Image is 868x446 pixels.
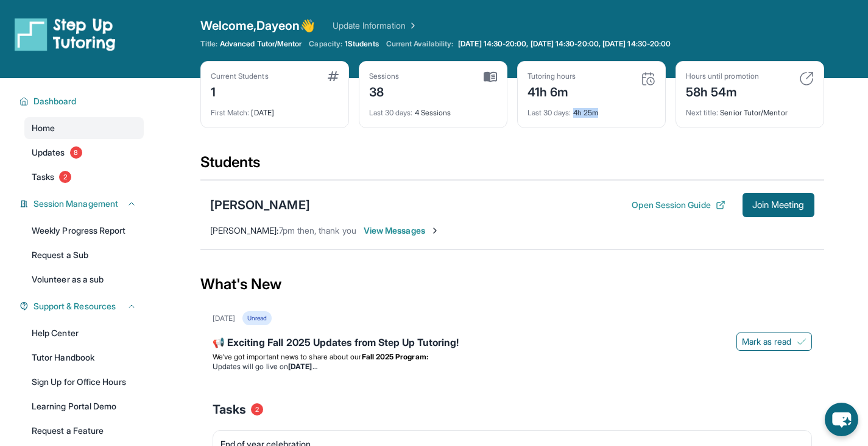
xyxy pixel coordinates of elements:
img: card [799,71,814,86]
a: Updates8 [24,142,144,164]
a: Tasks2 [24,166,144,188]
span: 2 [251,403,263,415]
span: First Match : [211,108,250,117]
button: Mark as read [736,333,812,351]
span: 1 Students [345,39,379,49]
div: [DATE] [211,101,339,118]
span: Mark as read [742,336,792,348]
a: Volunteer as a sub [24,268,144,290]
span: Tasks [213,401,246,418]
img: card [484,71,497,82]
span: Session Management [34,198,118,210]
div: 41h 6m [528,81,576,101]
span: Home [32,122,55,134]
span: [DATE] 14:30-20:00, [DATE] 14:30-20:00, [DATE] 14:30-20:00 [458,39,671,49]
span: Updates [32,146,65,159]
img: Chevron Right [406,20,418,32]
div: Sessions [369,71,400,81]
span: 8 [70,146,82,159]
div: Current Students [211,71,269,81]
div: What's New [200,257,824,311]
button: Dashboard [29,95,136,107]
img: Mark as read [797,337,806,347]
span: Join Meeting [752,201,805,209]
div: 4 Sessions [369,101,497,118]
button: Session Management [29,198,136,210]
span: We’ve got important news to share about our [213,352,362,361]
a: Help Center [24,322,144,344]
div: [DATE] [213,314,235,323]
a: Request a Sub [24,244,144,266]
a: Tutor Handbook [24,347,144,369]
div: Students [200,153,824,179]
span: 7pm then, thank you [279,225,356,236]
span: Welcome, Dayeon 👋 [200,17,316,34]
span: Current Availability: [386,39,453,49]
span: [PERSON_NAME] : [210,225,279,236]
span: 2 [59,171,71,183]
img: Chevron-Right [430,226,440,236]
a: Weekly Progress Report [24,220,144,242]
button: Support & Resources [29,300,136,312]
strong: Fall 2025 Program: [362,352,428,361]
button: Join Meeting [743,193,814,217]
span: Dashboard [34,95,77,107]
a: Request a Feature [24,420,144,442]
span: Next title : [686,108,719,117]
a: Sign Up for Office Hours [24,371,144,393]
img: card [328,71,339,81]
a: [DATE] 14:30-20:00, [DATE] 14:30-20:00, [DATE] 14:30-20:00 [456,39,673,49]
span: Title: [200,39,217,49]
div: 4h 25m [528,101,655,118]
a: Update Information [333,20,418,32]
img: logo [15,17,116,51]
span: Tasks [32,171,54,183]
li: Updates will go live on [213,362,812,372]
button: Open Session Guide [632,199,725,211]
span: Support & Resources [34,300,116,312]
button: chat-button [825,403,858,436]
span: Advanced Tutor/Mentor [220,39,302,49]
div: Tutoring hours [528,71,576,81]
div: Hours until promotion [686,71,759,81]
div: 📢 Exciting Fall 2025 Updates from Step Up Tutoring! [213,335,812,352]
img: card [641,71,655,86]
span: Last 30 days : [528,108,571,117]
a: Home [24,117,144,139]
span: Last 30 days : [369,108,413,117]
a: Learning Portal Demo [24,395,144,417]
span: View Messages [364,225,440,237]
div: [PERSON_NAME] [210,196,310,214]
div: Unread [242,311,272,325]
span: Capacity: [309,39,342,49]
strong: [DATE] [288,362,317,371]
div: 38 [369,81,400,101]
div: 1 [211,81,269,101]
div: 58h 54m [686,81,759,101]
div: Senior Tutor/Mentor [686,101,814,118]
